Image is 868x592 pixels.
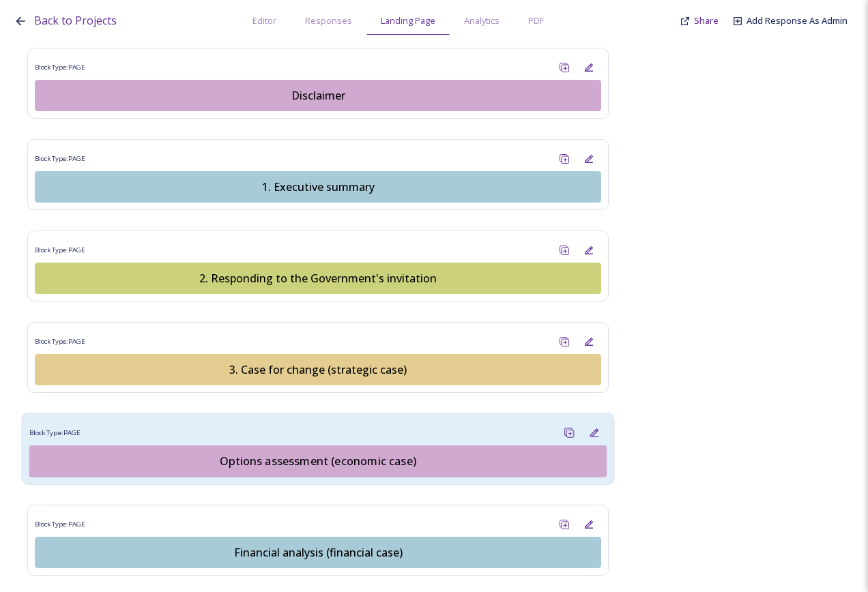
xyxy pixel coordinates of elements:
[34,13,117,28] span: Back to Projects
[305,14,352,27] span: Responses
[694,14,719,27] span: Share
[35,537,601,568] button: Financial analysis (financial case)
[42,361,594,378] div: 3. Case for change (strategic case)
[42,87,594,104] div: Disclaimer
[252,14,276,27] span: Editor
[37,453,599,469] div: Options assessment (economic case)
[42,544,594,561] div: Financial analysis (financial case)
[42,270,594,286] div: 2. Responding to the Government's invitation
[29,445,607,477] button: Options assessment (economic case)
[528,14,544,27] span: PDF
[35,354,601,385] button: 3. Case for change (strategic case)
[747,14,848,27] span: Add Response As Admin
[34,12,117,29] a: Back to Projects
[381,14,435,27] span: Landing Page
[42,179,594,195] div: 1. Executive summary
[35,171,601,203] button: 1. Executive summary
[35,154,85,164] span: Block Type: PAGE
[747,14,848,27] a: Add Response As Admin
[464,14,500,27] span: Analytics
[35,80,601,111] button: Disclaimer
[35,520,85,529] span: Block Type: PAGE
[35,337,85,346] span: Block Type: PAGE
[35,246,85,255] span: Block Type: PAGE
[35,263,601,294] button: 2. Responding to the Government's invitation
[35,63,85,72] span: Block Type: PAGE
[29,428,81,438] span: Block Type: PAGE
